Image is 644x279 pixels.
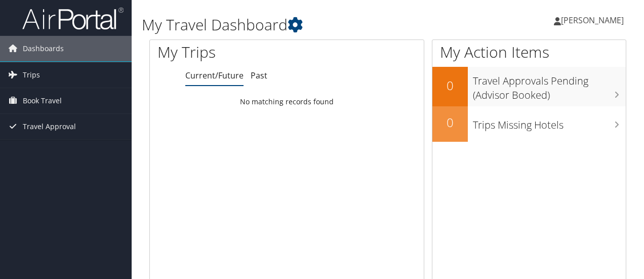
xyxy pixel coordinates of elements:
a: [PERSON_NAME] [554,5,634,35]
span: [PERSON_NAME] [561,15,624,26]
a: 0Travel Approvals Pending (Advisor Booked) [432,67,626,106]
h3: Travel Approvals Pending (Advisor Booked) [473,69,626,102]
h3: Trips Missing Hotels [473,113,626,132]
span: Book Travel [23,88,62,113]
span: Travel Approval [23,114,76,139]
td: No matching records found [150,93,424,111]
h1: My Travel Dashboard [142,14,470,35]
a: Current/Future [185,70,244,81]
span: Trips [23,62,40,88]
h1: My Action Items [432,42,626,63]
a: Past [251,70,267,81]
h2: 0 [432,77,468,94]
a: 0Trips Missing Hotels [432,106,626,142]
img: airportal-logo.png [22,7,124,30]
span: Dashboards [23,36,64,61]
h2: 0 [432,114,468,131]
h1: My Trips [157,42,302,63]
